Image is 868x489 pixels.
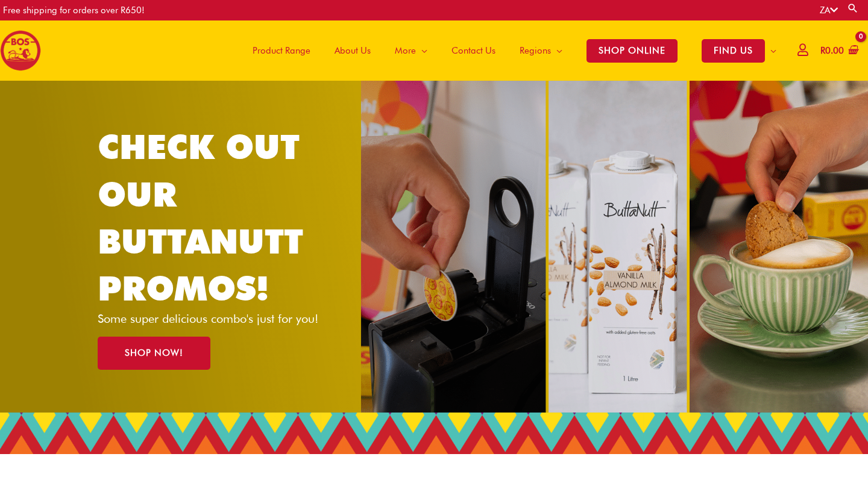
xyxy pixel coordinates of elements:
[98,313,339,325] p: Some super delicious combo's just for you!
[125,349,183,358] span: SHOP NOW!
[231,20,788,81] nav: Site Navigation
[439,20,508,81] a: Contact Us
[322,20,383,81] a: About Us
[241,20,322,81] a: Product Range
[395,33,416,69] span: More
[383,20,439,81] a: More
[98,337,210,370] a: SHOP NOW!
[508,20,574,81] a: Regions
[98,126,303,308] a: CHECK OUT OUR BUTTANUTT PROMOS!
[451,33,495,69] span: Contact Us
[520,33,551,69] span: Regions
[820,45,825,56] span: R
[253,33,310,69] span: Product Range
[818,37,859,64] a: View Shopping Cart, empty
[820,5,838,16] a: ZA
[847,2,859,14] a: Search button
[574,20,690,81] a: SHOP ONLINE
[820,45,844,56] bdi: 0.00
[702,39,765,63] span: FIND US
[335,33,371,69] span: About Us
[587,39,678,63] span: SHOP ONLINE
